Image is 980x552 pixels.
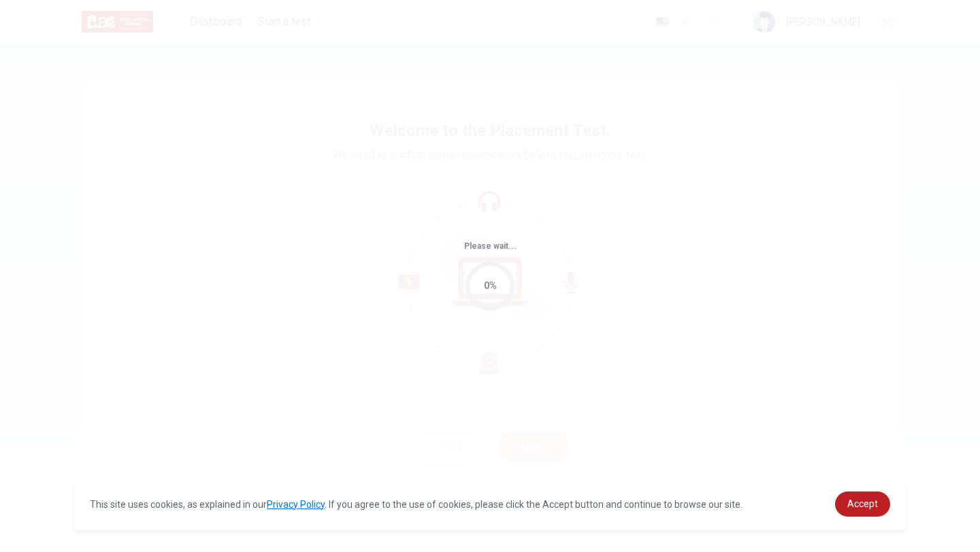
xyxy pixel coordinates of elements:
[464,241,517,251] span: Please wait...
[267,499,325,510] a: Privacy Policy
[484,278,497,294] div: 0%
[835,491,890,517] a: dismiss cookie message
[73,478,906,530] div: cookieconsent
[90,499,742,510] span: This site uses cookies, as explained in our . If you agree to the use of cookies, please click th...
[847,498,878,509] span: Accept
